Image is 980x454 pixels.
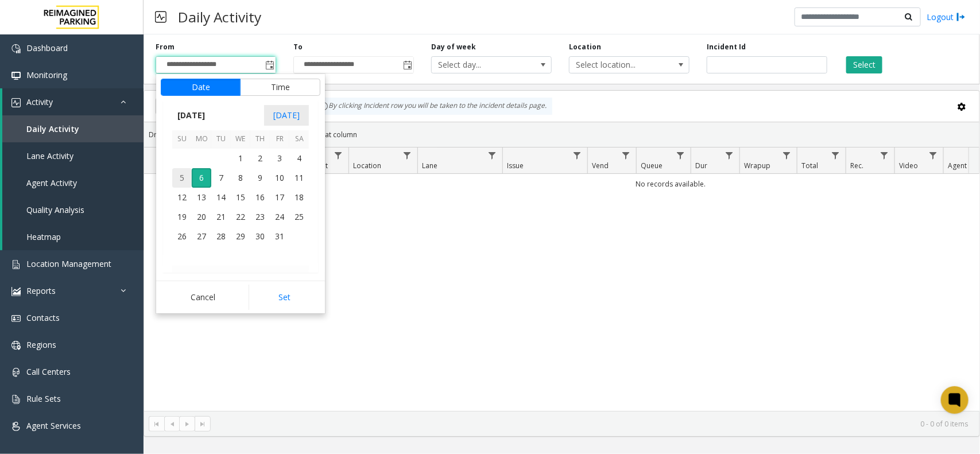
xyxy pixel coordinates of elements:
span: 1 [231,149,250,168]
a: Issue Filter Menu [570,148,585,163]
td: Wednesday, October 8, 2025 [231,168,250,188]
td: Monday, October 27, 2025 [192,227,211,246]
span: 21 [211,207,231,227]
span: 3 [270,149,289,168]
a: Activity [2,88,144,115]
h3: Daily Activity [172,3,267,31]
img: 'icon' [11,341,21,350]
span: Lane Activity [26,150,73,161]
td: Friday, October 24, 2025 [270,207,289,227]
span: Toggle popup [401,57,413,73]
span: 2 [250,149,270,168]
button: Cancel [161,285,245,310]
label: Location [569,42,601,52]
td: Saturday, October 18, 2025 [289,188,309,207]
th: We [231,130,250,148]
span: 14 [211,188,231,207]
td: Wednesday, October 1, 2025 [231,149,250,168]
td: Saturday, October 4, 2025 [289,149,309,168]
a: Location Filter Menu [400,148,415,163]
span: Select location... [570,57,665,73]
span: Regions [26,339,56,350]
label: To [293,42,303,52]
span: 8 [231,168,250,188]
button: Set [249,285,321,310]
span: Lane [422,161,437,170]
a: Dur Filter Menu [722,148,737,163]
td: Sunday, October 5, 2025 [172,168,192,188]
span: Rec. [850,161,863,170]
td: Sunday, October 12, 2025 [172,188,192,207]
span: 19 [172,207,192,227]
span: 20 [192,207,211,227]
td: Friday, October 10, 2025 [270,168,289,188]
td: Thursday, October 30, 2025 [250,227,270,246]
th: [DATE] [172,266,309,285]
a: Lane Filter Menu [485,148,500,163]
span: Dashboard [26,42,68,53]
span: Location [353,161,381,170]
button: Select [846,56,882,73]
td: Tuesday, October 14, 2025 [211,188,231,207]
img: 'icon' [11,98,21,107]
div: By clicking Incident row you will be taken to the incident details page. [313,98,552,115]
img: 'icon' [11,395,21,404]
a: Vend Filter Menu [618,148,634,163]
td: Thursday, October 23, 2025 [250,207,270,227]
td: Tuesday, October 21, 2025 [211,207,231,227]
td: Thursday, October 16, 2025 [250,188,270,207]
span: Issue [507,161,524,170]
span: Toggle popup [263,57,276,73]
a: Queue Filter Menu [673,148,688,163]
span: 7 [211,168,231,188]
span: 4 [289,149,309,168]
td: Saturday, October 25, 2025 [289,207,309,227]
label: From [156,42,175,52]
img: logout [956,11,966,23]
span: Activity [26,96,53,107]
td: Sunday, October 19, 2025 [172,207,192,227]
span: 18 [289,188,309,207]
td: Tuesday, October 7, 2025 [211,168,231,188]
span: Agent Services [26,420,81,431]
span: Queue [641,161,663,170]
img: 'icon' [11,44,21,53]
div: Drag a column header and drop it here to group by that column [144,125,979,145]
a: Quality Analysis [2,196,144,223]
td: Friday, October 17, 2025 [270,188,289,207]
span: Reports [26,285,56,296]
a: Total Filter Menu [828,148,843,163]
span: Agent Activity [26,177,77,188]
span: 12 [172,188,192,207]
span: 30 [250,227,270,246]
td: Wednesday, October 29, 2025 [231,227,250,246]
a: Agent Activity [2,169,144,196]
span: Wrapup [744,161,770,170]
span: 17 [270,188,289,207]
a: Rec. Filter Menu [877,148,892,163]
span: 27 [192,227,211,246]
img: 'icon' [11,71,21,80]
a: Lot Filter Menu [331,148,346,163]
a: Logout [927,11,966,23]
span: 29 [231,227,250,246]
td: Thursday, October 9, 2025 [250,168,270,188]
span: [DATE] [172,107,210,124]
span: 15 [231,188,250,207]
span: Vend [592,161,609,170]
img: 'icon' [11,422,21,431]
span: 13 [192,188,211,207]
td: Monday, October 13, 2025 [192,188,211,207]
td: Saturday, October 11, 2025 [289,168,309,188]
span: Monitoring [26,69,67,80]
span: Dur [695,161,707,170]
td: Sunday, October 26, 2025 [172,227,192,246]
a: Daily Activity [2,115,144,142]
a: Heatmap [2,223,144,250]
a: Wrapup Filter Menu [779,148,795,163]
span: Heatmap [26,231,61,242]
span: 26 [172,227,192,246]
span: 24 [270,207,289,227]
span: 25 [289,207,309,227]
label: Incident Id [707,42,746,52]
